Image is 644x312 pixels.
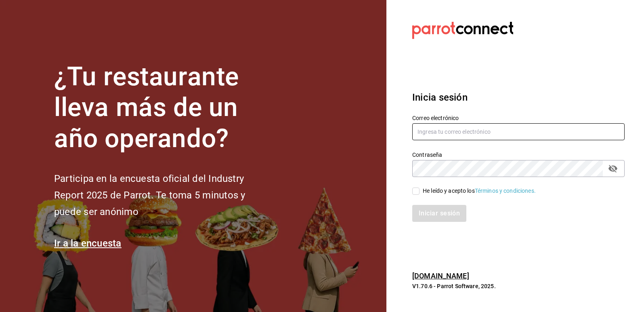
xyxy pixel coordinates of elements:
[412,282,625,290] p: V1.70.6 - Parrot Software, 2025.
[606,162,620,175] button: passwordField
[54,61,272,154] h1: ¿Tu restaurante lleva más de un año operando?
[475,188,536,194] a: Términos y condiciones.
[412,115,625,120] label: Correo electrónico
[54,238,122,249] a: Ir a la encuesta
[412,123,625,140] input: Ingresa tu correo electrónico
[54,171,272,220] h2: Participa en la encuesta oficial del Industry Report 2025 de Parrot. Te toma 5 minutos y puede se...
[412,90,625,105] h3: Inicia sesión
[423,187,536,195] div: He leído y acepto los
[412,272,469,280] a: [DOMAIN_NAME]
[412,152,625,157] label: Contraseña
